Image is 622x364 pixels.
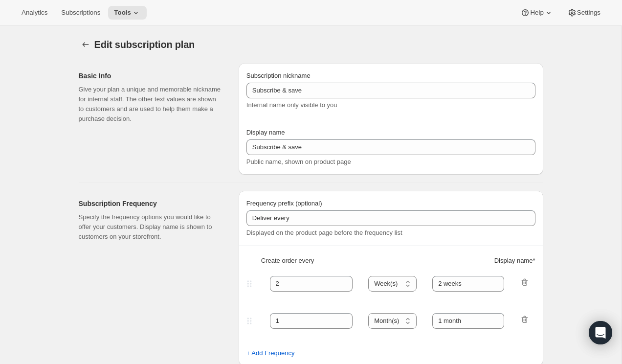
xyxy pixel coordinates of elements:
button: Tools [108,6,147,20]
h2: Basic Info [79,71,223,81]
span: Displayed on the product page before the frequency list [246,229,402,236]
span: Create order every [261,256,314,266]
span: Public name, shown on product page [246,158,351,165]
input: 1 month [432,276,504,292]
span: Frequency prefix (optional) [246,200,322,207]
h2: Subscription Frequency [79,199,223,208]
input: Subscribe & Save [246,83,535,98]
span: Display name [246,129,285,136]
span: Display name * [494,256,535,266]
span: Analytics [22,9,47,17]
span: + Add Frequency [246,348,295,358]
span: Help [530,9,543,17]
button: + Add Frequency [241,345,301,361]
button: Analytics [16,6,53,20]
button: Subscription plans [79,38,92,51]
input: Subscribe & Save [246,139,535,155]
p: Specify the frequency options you would like to offer your customers. Display name is shown to cu... [79,212,223,242]
div: Open Intercom Messenger [589,321,612,344]
button: Settings [561,6,606,20]
span: Subscription nickname [246,72,311,79]
span: Tools [114,9,131,17]
button: Subscriptions [55,6,106,20]
input: 1 month [432,313,504,329]
p: Give your plan a unique and memorable nickname for internal staff. The other text values are show... [79,85,223,124]
span: Edit subscription plan [94,39,195,50]
input: Deliver every [246,210,535,226]
span: Subscriptions [61,9,100,17]
span: Internal name only visible to you [246,101,337,109]
span: Settings [577,9,600,17]
button: Help [514,6,559,20]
